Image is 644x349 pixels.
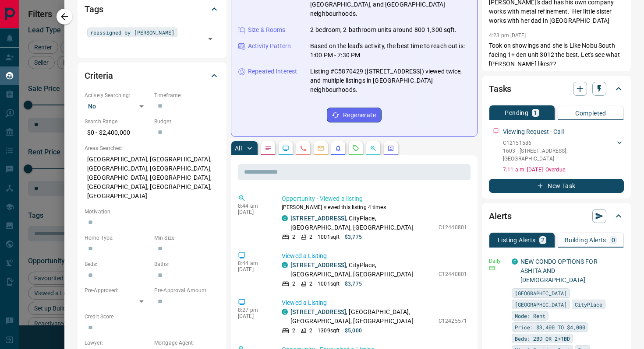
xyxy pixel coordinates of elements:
p: $0 - $2,400,000 [85,126,150,140]
p: [DATE] [238,209,269,215]
div: condos.ca [512,258,518,265]
p: C12425571 [439,317,467,325]
span: [GEOGRAPHIC_DATA] [515,289,567,297]
svg: Email [489,265,495,271]
p: $3,775 [345,233,362,241]
p: Pre-Approved: [85,286,150,294]
h2: Criteria [85,69,113,83]
div: C121515861603 - [STREET_ADDRESS],[GEOGRAPHIC_DATA] [503,137,624,164]
svg: Listing Alerts [335,145,342,152]
p: $5,000 [345,327,362,335]
p: Motivation: [85,208,219,216]
p: Took on showings and she is Like Nobu South facing 1+ den unit 3012 the best. Let's see what [PER... [489,41,624,69]
p: , [GEOGRAPHIC_DATA], [GEOGRAPHIC_DATA], [GEOGRAPHIC_DATA] [290,307,434,326]
p: 2 [292,233,295,241]
a: [STREET_ADDRESS] [290,308,346,315]
p: Viewing Request - Call [503,127,564,136]
p: Daily [489,257,506,265]
p: 1001 sqft [318,233,340,241]
p: [GEOGRAPHIC_DATA], [GEOGRAPHIC_DATA], [GEOGRAPHIC_DATA], [GEOGRAPHIC_DATA], [GEOGRAPHIC_DATA], [G... [85,152,219,203]
button: Regenerate [327,108,382,122]
button: Open [204,33,216,45]
svg: Notes [265,145,272,152]
p: Listing #C5870429 ([STREET_ADDRESS]) viewed twice, and multiple listings in [GEOGRAPHIC_DATA] nei... [310,67,470,94]
p: 8:44 am [238,260,269,266]
p: , CityPlace, [GEOGRAPHIC_DATA], [GEOGRAPHIC_DATA] [290,261,434,279]
span: Price: $3,400 TO $4,000 [515,323,585,332]
span: reassigned by [PERSON_NAME] [90,28,174,37]
span: [GEOGRAPHIC_DATA] [515,300,567,309]
p: Listing Alerts [498,237,536,243]
h2: Alerts [489,209,512,223]
svg: Requests [352,145,359,152]
a: NEW CONDO OPTIONS FOR ASHITA AND [DEMOGRAPHIC_DATA] [520,258,598,283]
p: Mortgage Agent: [154,339,219,347]
div: Alerts [489,206,624,227]
h2: Tags [85,2,103,16]
span: Mode: Rent [515,311,545,320]
p: 2 [541,237,545,243]
p: Pending [505,110,528,116]
p: Viewed a Listing [282,298,467,307]
p: 8:44 am [238,203,269,209]
p: 0 [612,237,615,243]
p: 4:23 pm [DATE] [489,32,526,38]
p: 2 [309,327,312,335]
p: 1309 sqft [318,327,340,335]
div: condos.ca [282,262,288,268]
p: Credit Score: [85,313,219,321]
div: Tasks [489,78,624,99]
p: Activity Pattern [248,42,291,51]
p: Pre-Approval Amount: [154,286,219,294]
p: 2 [292,327,295,335]
div: Criteria [85,65,219,86]
p: 2-bedroom, 2-bathroom units around 800-1,300 sqft. [310,25,457,35]
svg: Agent Actions [387,145,394,152]
h2: Tasks [489,82,511,96]
p: [DATE] [238,313,269,319]
p: 1603 - [STREET_ADDRESS] , [GEOGRAPHIC_DATA] [503,147,615,163]
svg: Emails [317,145,324,152]
p: All [235,145,242,151]
span: Beds: 2BD OR 2+1BD [515,334,570,343]
p: 7:11 a.m. [DATE] - Overdue [503,166,624,174]
p: 2 [309,233,312,241]
svg: Lead Browsing Activity [282,145,289,152]
p: 2 [292,280,295,288]
p: Home Type: [85,234,150,242]
p: Opportunity - Viewed a listing [282,194,467,203]
div: condos.ca [282,215,288,221]
p: Repeated Interest [248,67,297,76]
p: Timeframe: [154,91,219,99]
p: 1001 sqft [318,280,340,288]
p: Areas Searched: [85,144,219,152]
a: [STREET_ADDRESS] [290,262,346,269]
p: , CityPlace, [GEOGRAPHIC_DATA], [GEOGRAPHIC_DATA] [290,214,434,232]
div: No [85,99,150,113]
p: Budget: [154,118,219,126]
p: 8:27 pm [238,307,269,313]
p: Lawyer: [85,339,150,347]
p: C12151586 [503,139,615,147]
p: Min Size: [154,234,219,242]
p: 2 [309,280,312,288]
button: New Task [489,179,624,193]
p: Viewed a Listing [282,251,467,261]
p: Actively Searching: [85,91,150,99]
svg: Opportunities [370,145,377,152]
a: [STREET_ADDRESS] [290,215,346,222]
div: condos.ca [282,309,288,315]
span: CityPlace [575,300,602,309]
p: [PERSON_NAME] viewed this listing 4 times [282,203,467,211]
p: [DATE] [238,266,269,272]
p: Search Range: [85,118,150,126]
p: C12440801 [439,270,467,278]
p: Building Alerts [565,237,606,243]
p: Beds: [85,260,150,268]
p: C12440801 [439,223,467,231]
p: $3,775 [345,280,362,288]
svg: Calls [300,145,307,152]
p: 1 [534,110,537,116]
p: Baths: [154,260,219,268]
p: Based on the lead's activity, the best time to reach out is: 1:00 PM - 7:30 PM [310,42,470,60]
